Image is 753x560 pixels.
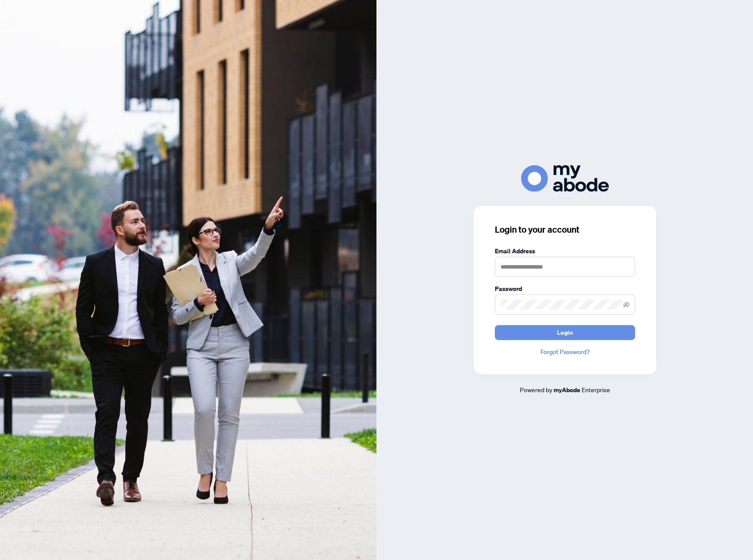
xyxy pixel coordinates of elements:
[554,385,580,395] a: myAbode
[495,325,635,340] button: Login
[495,347,635,357] a: Forgot Password?
[495,284,635,294] label: Password
[623,301,629,308] span: eye-invisible
[495,246,635,256] label: Email Address
[520,386,552,393] span: Powered by
[495,223,635,236] h3: Login to your account
[557,326,573,340] span: Login
[582,386,610,393] span: Enterprise
[521,165,609,192] img: ma-logo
